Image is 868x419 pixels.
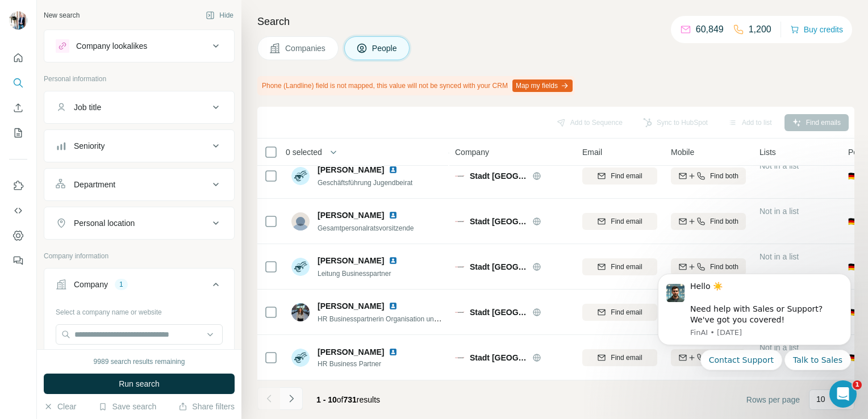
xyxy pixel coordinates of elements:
[759,207,799,216] span: Not in a list
[848,261,858,273] span: 🇩🇪
[318,179,412,187] span: Geschäftsführung Jugendbeirat
[316,395,380,404] span: results
[318,270,391,278] span: Leitung Businesspartner
[455,262,464,271] img: Logo of Stadt Mannheim
[318,164,384,175] span: [PERSON_NAME]
[291,212,310,231] img: Avatar
[829,380,857,408] iframe: Intercom live chat
[344,395,357,404] span: 731
[74,179,115,190] div: Department
[455,171,464,181] img: Logo of Stadt Mannheim
[56,303,223,317] div: Select a company name or website
[9,48,27,68] button: Quick start
[455,353,464,362] img: Logo of Stadt Mannheim
[318,346,384,358] span: [PERSON_NAME]
[389,165,398,174] img: LinkedIn logo
[389,301,398,311] img: LinkedIn logo
[853,380,862,389] span: 1
[671,146,694,158] span: Mobile
[455,146,489,158] span: Company
[746,394,800,405] span: Rows per page
[641,264,868,377] iframe: Intercom notifications message
[44,401,76,412] button: Clear
[710,171,738,181] span: Find both
[759,146,776,158] span: Lists
[372,43,398,54] span: People
[790,22,843,37] button: Buy credits
[389,211,398,220] img: LinkedIn logo
[9,123,27,143] button: My lists
[286,146,322,158] span: 0 selected
[318,224,414,232] span: Gesamtpersonalratsvorsitzende
[318,255,384,266] span: [PERSON_NAME]
[44,94,234,121] button: Job title
[76,40,147,52] div: Company lookalikes
[611,216,642,227] span: Find email
[318,209,384,221] span: [PERSON_NAME]
[848,216,858,227] span: 🇩🇪
[696,23,724,36] p: 60,849
[9,175,27,196] button: Use Surfe on LinkedIn
[470,216,527,227] span: Stadt [GEOGRAPHIC_DATA]
[455,217,464,226] img: Logo of Stadt Mannheim
[9,98,27,118] button: Enrich CSV
[582,349,657,366] button: Find email
[710,216,738,227] span: Find both
[74,279,108,290] div: Company
[710,262,738,272] span: Find both
[44,32,234,60] button: Company lookalikes
[759,161,799,170] span: Not in a list
[512,79,573,92] button: Map my fields
[671,213,746,230] button: Find both
[470,352,527,363] span: Stadt [GEOGRAPHIC_DATA]
[582,146,602,158] span: Email
[582,213,657,230] button: Find email
[44,209,234,237] button: Personal location
[318,300,384,312] span: [PERSON_NAME]
[9,250,27,271] button: Feedback
[74,140,105,152] div: Seniority
[611,307,642,317] span: Find email
[198,7,241,24] button: Hide
[44,171,234,198] button: Department
[470,170,527,182] span: Stadt [GEOGRAPHIC_DATA]
[671,258,746,275] button: Find both
[318,314,466,323] span: HR Businesspartnerin Organisation und Personal
[759,252,799,261] span: Not in a list
[257,76,575,95] div: Phone (Landline) field is not mapped, this value will not be synced with your CRM
[389,347,398,357] img: LinkedIn logo
[74,217,135,229] div: Personal location
[9,73,27,93] button: Search
[44,10,80,20] div: New search
[611,262,642,272] span: Find email
[9,11,27,30] img: Avatar
[9,225,27,246] button: Dashboard
[582,258,657,275] button: Find email
[389,256,398,265] img: LinkedIn logo
[115,279,128,290] div: 1
[337,395,344,404] span: of
[74,102,101,113] div: Job title
[455,308,464,317] img: Logo of Stadt Mannheim
[816,393,825,405] p: 10
[611,353,642,363] span: Find email
[582,167,657,185] button: Find email
[44,251,235,261] p: Company information
[98,401,156,412] button: Save search
[470,261,527,273] span: Stadt [GEOGRAPHIC_DATA]
[44,74,235,84] p: Personal information
[44,132,234,160] button: Seniority
[280,387,303,410] button: Navigate to next page
[316,395,337,404] span: 1 - 10
[671,167,746,185] button: Find both
[749,23,771,36] p: 1,200
[9,200,27,221] button: Use Surfe API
